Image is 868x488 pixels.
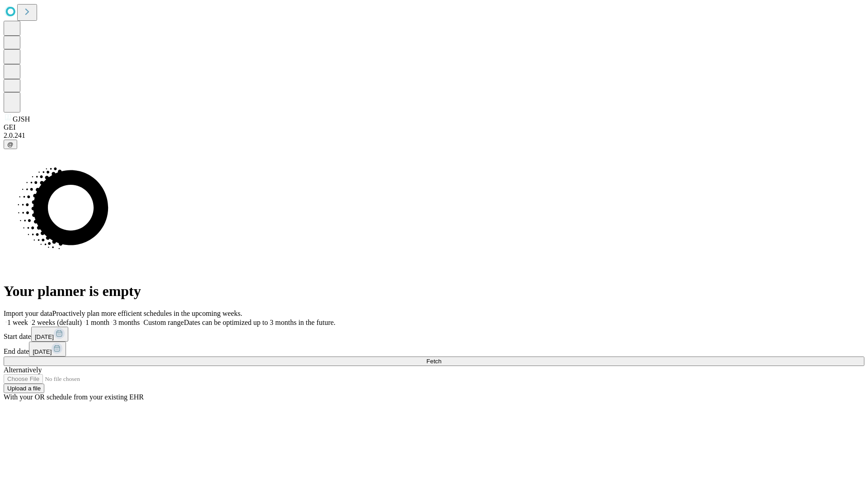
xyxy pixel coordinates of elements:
span: @ [7,141,14,148]
span: 3 months [113,319,140,326]
button: [DATE] [29,342,66,357]
button: [DATE] [31,327,68,342]
button: Upload a file [4,384,44,393]
span: 1 month [85,319,109,326]
div: End date [4,342,864,357]
span: Alternatively [4,366,42,374]
h1: Your planner is empty [4,283,864,300]
span: Custom range [143,319,184,326]
button: Fetch [4,357,864,366]
button: @ [4,140,17,149]
span: 1 week [7,319,28,326]
span: Dates can be optimized up to 3 months in the future. [184,319,335,326]
span: [DATE] [33,348,52,355]
span: GJSH [13,115,30,123]
span: 2 weeks (default) [32,319,82,326]
span: Fetch [426,358,441,365]
div: GEI [4,123,864,131]
div: Start date [4,327,864,342]
span: Proactively plan more efficient schedules in the upcoming weeks. [52,310,242,317]
div: 2.0.241 [4,131,864,140]
span: [DATE] [35,333,54,340]
span: With your OR schedule from your existing EHR [4,393,144,401]
span: Import your data [4,310,52,317]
